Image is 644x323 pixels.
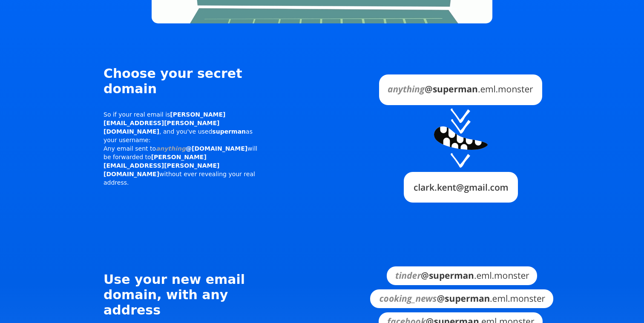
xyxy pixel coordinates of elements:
h2: Use your new email domain, with any address [103,272,264,318]
p: So if your real email is , and you've used as your username: Any email sent to will be forwarded ... [103,110,264,187]
img: Mark your email address [339,66,582,207]
h2: Choose your secret domain [103,66,264,97]
b: [PERSON_NAME][EMAIL_ADDRESS][PERSON_NAME][DOMAIN_NAME] [103,154,219,177]
b: [PERSON_NAME][EMAIL_ADDRESS][PERSON_NAME][DOMAIN_NAME] [103,111,225,135]
b: superman [212,128,246,135]
b: @[DOMAIN_NAME] [156,145,247,152]
i: anything [156,145,186,152]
